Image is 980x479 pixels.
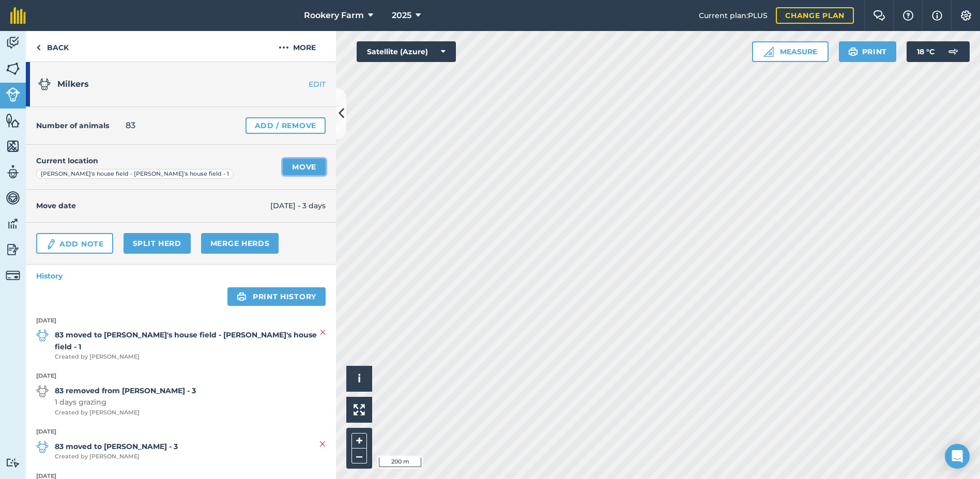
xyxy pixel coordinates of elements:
img: svg+xml;base64,PD94bWwgdmVyc2lvbj0iMS4wIiBlbmNvZGluZz0idXRmLTgiPz4KPCEtLSBHZW5lcmF0b3I6IEFkb2JlIE... [6,87,20,102]
a: Move [283,159,326,175]
img: svg+xml;base64,PD94bWwgdmVyc2lvbj0iMS4wIiBlbmNvZGluZz0idXRmLTgiPz4KPCEtLSBHZW5lcmF0b3I6IEFkb2JlIE... [6,242,20,257]
img: svg+xml;base64,PD94bWwgdmVyc2lvbj0iMS4wIiBlbmNvZGluZz0idXRmLTgiPz4KPCEtLSBHZW5lcmF0b3I6IEFkb2JlIE... [6,216,20,231]
h4: Move date [36,200,270,211]
img: Two speech bubbles overlapping with the left bubble in the forefront [873,10,885,21]
button: More [258,31,336,61]
button: Print [839,41,897,62]
img: svg+xml;base64,PHN2ZyB4bWxucz0iaHR0cDovL3d3dy53My5vcmcvMjAwMC9zdmciIHdpZHRoPSIyMiIgaGVpZ2h0PSIzMC... [320,326,326,338]
img: svg+xml;base64,PD94bWwgdmVyc2lvbj0iMS4wIiBlbmNvZGluZz0idXRmLTgiPz4KPCEtLSBHZW5lcmF0b3I6IEFkb2JlIE... [6,35,20,51]
span: 83 [126,119,135,132]
button: Satellite (Azure) [357,41,456,62]
img: svg+xml;base64,PD94bWwgdmVyc2lvbj0iMS4wIiBlbmNvZGluZz0idXRmLTgiPz4KPCEtLSBHZW5lcmF0b3I6IEFkb2JlIE... [6,458,20,468]
h4: Current location [36,155,98,166]
img: svg+xml;base64,PD94bWwgdmVyc2lvbj0iMS4wIiBlbmNvZGluZz0idXRmLTgiPz4KPCEtLSBHZW5lcmF0b3I6IEFkb2JlIE... [943,41,963,62]
img: Ruler icon [763,47,774,57]
img: svg+xml;base64,PHN2ZyB4bWxucz0iaHR0cDovL3d3dy53My5vcmcvMjAwMC9zdmciIHdpZHRoPSIxOSIgaGVpZ2h0PSIyNC... [237,290,247,303]
h4: Number of animals [36,120,109,131]
div: [PERSON_NAME]'s house field - [PERSON_NAME]'s house field - 1 [36,169,234,179]
img: svg+xml;base64,PHN2ZyB4bWxucz0iaHR0cDovL3d3dy53My5vcmcvMjAwMC9zdmciIHdpZHRoPSI1NiIgaGVpZ2h0PSI2MC... [6,61,20,76]
strong: [DATE] [36,427,326,437]
a: History [26,265,336,287]
img: svg+xml;base64,PD94bWwgdmVyc2lvbj0iMS4wIiBlbmNvZGluZz0idXRmLTgiPz4KPCEtLSBHZW5lcmF0b3I6IEFkb2JlIE... [6,190,20,206]
a: Add / Remove [246,117,326,134]
img: svg+xml;base64,PD94bWwgdmVyc2lvbj0iMS4wIiBlbmNvZGluZz0idXRmLTgiPz4KPCEtLSBHZW5lcmF0b3I6IEFkb2JlIE... [36,441,49,453]
img: svg+xml;base64,PD94bWwgdmVyc2lvbj0iMS4wIiBlbmNvZGluZz0idXRmLTgiPz4KPCEtLSBHZW5lcmF0b3I6IEFkb2JlIE... [36,385,49,397]
a: Change plan [776,7,854,24]
div: Open Intercom Messenger [945,444,970,469]
span: Milkers [57,79,89,89]
span: i [358,372,361,385]
span: 1 days grazing [55,396,196,408]
span: Rookery Farm [304,9,364,22]
a: Split herd [124,233,191,254]
img: svg+xml;base64,PHN2ZyB4bWxucz0iaHR0cDovL3d3dy53My5vcmcvMjAwMC9zdmciIHdpZHRoPSI5IiBoZWlnaHQ9IjI0Ii... [36,41,41,54]
span: [DATE] - 3 days [270,200,326,211]
span: 18 ° C [917,41,935,62]
img: Four arrows, one pointing top left, one top right, one bottom right and the last bottom left [354,404,365,415]
button: – [351,449,367,463]
strong: 83 moved to [PERSON_NAME] - 3 [55,441,178,452]
span: Current plan : PLUS [699,10,768,21]
img: svg+xml;base64,PD94bWwgdmVyc2lvbj0iMS4wIiBlbmNvZGluZz0idXRmLTgiPz4KPCEtLSBHZW5lcmF0b3I6IEFkb2JlIE... [36,329,49,342]
img: svg+xml;base64,PD94bWwgdmVyc2lvbj0iMS4wIiBlbmNvZGluZz0idXRmLTgiPz4KPCEtLSBHZW5lcmF0b3I6IEFkb2JlIE... [6,268,20,283]
img: svg+xml;base64,PHN2ZyB4bWxucz0iaHR0cDovL3d3dy53My5vcmcvMjAwMC9zdmciIHdpZHRoPSIxNyIgaGVpZ2h0PSIxNy... [932,9,942,22]
button: + [351,433,367,449]
strong: 83 moved to [PERSON_NAME]'s house field - [PERSON_NAME]'s house field - 1 [55,329,320,352]
span: Created by [PERSON_NAME] [55,452,178,461]
a: Print history [227,287,326,306]
img: fieldmargin Logo [10,7,26,24]
strong: [DATE] [36,316,326,326]
img: svg+xml;base64,PHN2ZyB4bWxucz0iaHR0cDovL3d3dy53My5vcmcvMjAwMC9zdmciIHdpZHRoPSIxOSIgaGVpZ2h0PSIyNC... [848,45,858,58]
button: Measure [752,41,829,62]
span: Created by [PERSON_NAME] [55,352,320,362]
img: svg+xml;base64,PHN2ZyB4bWxucz0iaHR0cDovL3d3dy53My5vcmcvMjAwMC9zdmciIHdpZHRoPSI1NiIgaGVpZ2h0PSI2MC... [6,113,20,128]
span: Created by [PERSON_NAME] [55,408,196,418]
img: svg+xml;base64,PHN2ZyB4bWxucz0iaHR0cDovL3d3dy53My5vcmcvMjAwMC9zdmciIHdpZHRoPSI1NiIgaGVpZ2h0PSI2MC... [6,138,20,154]
img: svg+xml;base64,PD94bWwgdmVyc2lvbj0iMS4wIiBlbmNvZGluZz0idXRmLTgiPz4KPCEtLSBHZW5lcmF0b3I6IEFkb2JlIE... [6,164,20,180]
a: Add Note [36,233,113,254]
img: A cog icon [960,10,972,21]
img: svg+xml;base64,PHN2ZyB4bWxucz0iaHR0cDovL3d3dy53My5vcmcvMjAwMC9zdmciIHdpZHRoPSIyMiIgaGVpZ2h0PSIzMC... [319,438,326,450]
button: 18 °C [907,41,970,62]
span: 2025 [392,9,411,22]
img: svg+xml;base64,PD94bWwgdmVyc2lvbj0iMS4wIiBlbmNvZGluZz0idXRmLTgiPz4KPCEtLSBHZW5lcmF0b3I6IEFkb2JlIE... [45,238,57,251]
a: EDIT [271,79,336,89]
strong: 83 removed from [PERSON_NAME] - 3 [55,385,196,396]
img: svg+xml;base64,PHN2ZyB4bWxucz0iaHR0cDovL3d3dy53My5vcmcvMjAwMC9zdmciIHdpZHRoPSIyMCIgaGVpZ2h0PSIyNC... [279,41,289,54]
img: svg+xml;base64,PD94bWwgdmVyc2lvbj0iMS4wIiBlbmNvZGluZz0idXRmLTgiPz4KPCEtLSBHZW5lcmF0b3I6IEFkb2JlIE... [38,78,51,90]
button: i [346,366,372,392]
a: Merge Herds [201,233,279,254]
img: A question mark icon [902,10,914,21]
strong: [DATE] [36,372,326,381]
a: Back [26,31,79,61]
